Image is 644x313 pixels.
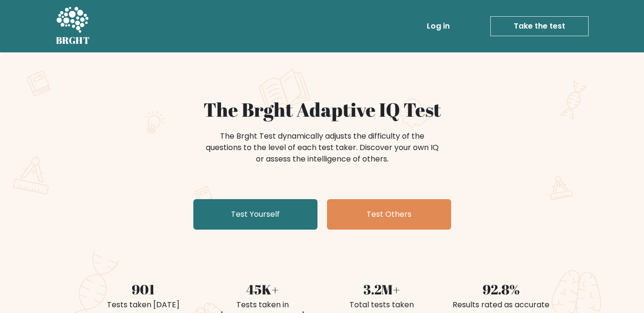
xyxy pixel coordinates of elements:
[193,199,317,230] a: Test Yourself
[89,98,555,121] h1: The Brght Adaptive IQ Test
[328,279,436,299] div: 3.2M+
[89,279,197,299] div: 901
[209,279,317,299] div: 45K+
[327,199,451,230] a: Test Others
[56,4,90,49] a: BRGHT
[203,131,442,165] div: The Brght Test dynamically adjusts the difficulty of the questions to the level of each test take...
[423,17,454,36] a: Log in
[328,299,436,311] div: Total tests taken
[56,35,90,46] h5: BRGHT
[447,299,555,311] div: Results rated as accurate
[447,279,555,299] div: 92.8%
[89,299,197,311] div: Tests taken [DATE]
[490,16,589,36] a: Take the test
